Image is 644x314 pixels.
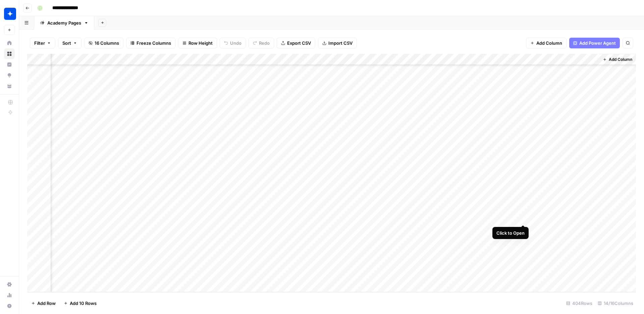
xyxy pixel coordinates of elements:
span: Sort [62,40,71,46]
span: Add Power Agent [579,40,616,46]
div: Academy Pages [47,19,81,26]
button: Redo [249,38,274,48]
a: Opportunities [4,70,15,81]
span: Undo [230,40,241,46]
span: Add Column [536,40,562,46]
button: Undo [220,38,246,48]
div: 404 Rows [563,298,595,309]
img: Wiz Logo [4,8,16,20]
span: Export CSV [287,40,311,46]
span: Add 10 Rows [70,300,97,307]
div: 14/16 Columns [595,298,636,309]
button: Add Power Agent [569,38,620,48]
button: Add Column [600,55,635,64]
a: Browse [4,48,15,59]
button: Add Column [526,38,567,48]
span: Add Column [609,56,632,63]
span: Import CSV [328,40,353,46]
span: Redo [259,40,270,46]
button: 16 Columns [84,38,123,48]
button: Sort [58,38,82,48]
button: Add 10 Rows [60,298,101,309]
a: Settings [4,279,15,290]
span: Add Row [37,300,56,307]
button: Help + Support [4,301,15,311]
div: Click to Open [496,230,525,236]
a: Insights [4,59,15,70]
span: Filter [34,40,45,46]
button: Export CSV [277,38,315,48]
button: Row Height [178,38,217,48]
button: Freeze Columns [126,38,175,48]
span: Row Height [189,40,213,46]
a: Academy Pages [34,16,94,30]
button: Filter [30,38,55,48]
span: Freeze Columns [137,40,171,46]
a: Home [4,38,15,48]
button: Import CSV [318,38,357,48]
a: Your Data [4,81,15,91]
span: 16 Columns [95,40,119,46]
a: Usage [4,290,15,301]
button: Add Row [27,298,60,309]
button: Workspace: Wiz [4,5,15,22]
